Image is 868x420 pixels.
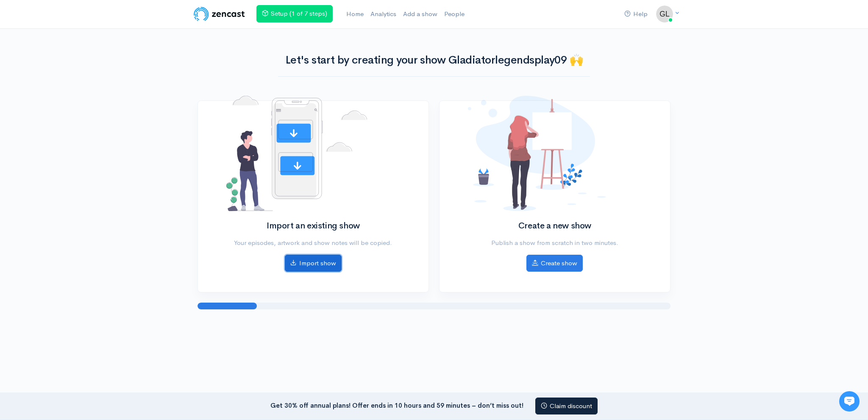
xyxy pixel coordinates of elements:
[256,5,333,22] a: Setup (1 of 7 steps)
[55,117,102,124] span: New conversation
[535,398,598,415] a: Claim discount
[11,145,158,156] p: Find an answer quickly
[343,5,367,23] a: Home
[468,221,641,231] h2: Create a new show
[226,96,367,211] img: No shows added
[278,54,590,67] h1: Let's start by creating your show Gladiatorlegendsplay09 🙌
[226,238,400,248] p: Your episodes, artwork and show notes will be copied.
[441,5,468,23] a: People
[13,56,157,97] h2: Just let us know if you need anything and we'll be happy to help! 🙂
[270,401,523,409] strong: Get 30% off annual plans! Offer ends in 10 hours and 59 minutes – don’t miss out!
[468,238,641,248] p: Publish a show from scratch in two minutes.
[839,391,860,412] iframe: gist-messenger-bubble-iframe
[285,255,342,272] a: Import show
[226,221,400,231] h2: Import an existing show
[13,112,156,129] button: New conversation
[192,6,246,22] img: ZenCast Logo
[367,5,400,23] a: Analytics
[13,41,157,55] h1: Hi 👋
[400,5,441,23] a: Add a show
[656,6,673,22] img: ...
[25,159,151,176] input: Search articles
[621,5,651,23] a: Help
[526,255,583,272] a: Create show
[468,96,606,211] img: No shows added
